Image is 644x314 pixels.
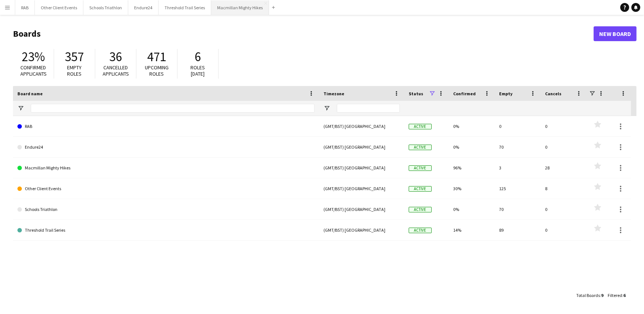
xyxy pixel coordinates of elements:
[541,137,587,157] div: 0
[541,116,587,136] div: 0
[17,199,315,220] a: Schools Triathlon
[541,178,587,199] div: 8
[409,228,432,233] span: Active
[323,105,330,112] button: Open Filter Menu
[541,158,587,178] div: 28
[319,178,404,199] div: (GMT/BST) [GEOGRAPHIC_DATA]
[545,91,561,96] span: Cancels
[495,199,541,219] div: 70
[109,49,122,65] span: 36
[495,116,541,136] div: 0
[323,91,344,96] span: Timezone
[409,124,432,129] span: Active
[449,137,495,157] div: 0%
[17,91,43,96] span: Board name
[449,116,495,136] div: 0%
[17,158,315,178] a: Macmillan Mighty Hikes
[17,178,315,199] a: Other Client Events
[195,49,201,65] span: 6
[17,137,315,158] a: Endure24
[449,178,495,199] div: 30%
[499,91,512,96] span: Empty
[409,91,423,96] span: Status
[576,288,603,303] div: :
[15,0,35,15] button: RAB
[211,0,269,15] button: Macmillan Mighty Hikes
[147,49,166,65] span: 471
[409,207,432,212] span: Active
[495,178,541,199] div: 125
[495,158,541,178] div: 3
[319,158,404,178] div: (GMT/BST) [GEOGRAPHIC_DATA]
[541,199,587,219] div: 0
[319,137,404,157] div: (GMT/BST) [GEOGRAPHIC_DATA]
[449,199,495,219] div: 0%
[22,49,45,65] span: 23%
[453,91,476,96] span: Confirmed
[449,220,495,240] div: 14%
[576,292,600,298] span: Total Boards
[594,26,637,41] a: New Board
[601,292,603,298] span: 9
[495,137,541,157] div: 70
[13,28,594,39] h1: Boards
[623,292,625,298] span: 6
[319,220,404,240] div: (GMT/BST) [GEOGRAPHIC_DATA]
[608,288,625,303] div: :
[17,105,24,112] button: Open Filter Menu
[319,199,404,219] div: (GMT/BST) [GEOGRAPHIC_DATA]
[128,0,159,15] button: Endure24
[337,104,400,113] input: Timezone Filter Input
[65,49,84,65] span: 357
[83,0,128,15] button: Schools Triathlon
[541,220,587,240] div: 0
[31,104,315,113] input: Board name Filter Input
[67,64,82,77] span: Empty roles
[409,186,432,192] span: Active
[319,116,404,136] div: (GMT/BST) [GEOGRAPHIC_DATA]
[145,64,169,77] span: Upcoming roles
[17,116,315,137] a: RAB
[20,64,47,77] span: Confirmed applicants
[17,220,315,241] a: Threshold Trail Series
[449,158,495,178] div: 96%
[35,0,83,15] button: Other Client Events
[159,0,211,15] button: Threshold Trail Series
[608,292,622,298] span: Filtered
[409,165,432,171] span: Active
[191,64,205,77] span: Roles [DATE]
[103,64,129,77] span: Cancelled applicants
[495,220,541,240] div: 89
[409,145,432,150] span: Active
